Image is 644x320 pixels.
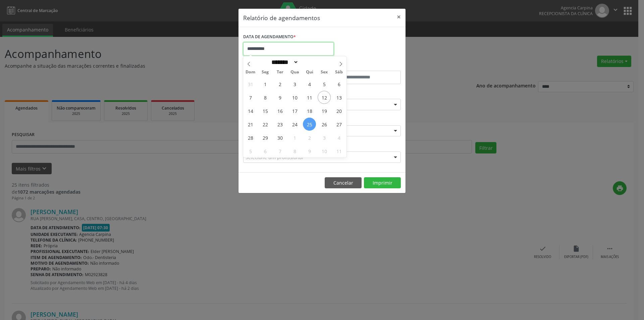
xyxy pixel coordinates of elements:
[273,144,286,157] span: Outubro 7, 2025
[243,13,320,22] h5: Relatório de agendamentos
[392,9,406,25] button: Close
[243,70,258,74] span: Dom
[318,131,331,144] span: Outubro 3, 2025
[303,77,316,90] span: Setembro 4, 2025
[244,77,257,90] span: Agosto 31, 2025
[259,144,272,157] span: Outubro 6, 2025
[273,118,286,131] span: Setembro 23, 2025
[273,131,286,144] span: Setembro 30, 2025
[332,131,345,144] span: Outubro 4, 2025
[259,77,272,90] span: Setembro 1, 2025
[273,77,286,90] span: Setembro 2, 2025
[287,70,302,74] span: Qua
[318,91,331,104] span: Setembro 12, 2025
[332,118,345,131] span: Setembro 27, 2025
[288,104,301,117] span: Setembro 17, 2025
[244,118,257,131] span: Setembro 21, 2025
[303,91,316,104] span: Setembro 11, 2025
[259,131,272,144] span: Setembro 29, 2025
[243,32,296,42] label: DATA DE AGENDAMENTO
[317,70,332,74] span: Sex
[259,91,272,104] span: Setembro 8, 2025
[303,104,316,117] span: Setembro 18, 2025
[303,131,316,144] span: Outubro 2, 2025
[288,118,301,131] span: Setembro 24, 2025
[273,104,286,117] span: Setembro 16, 2025
[332,77,345,90] span: Setembro 6, 2025
[324,60,401,71] label: ATÉ
[244,91,257,104] span: Setembro 7, 2025
[303,118,316,131] span: Setembro 25, 2025
[318,118,331,131] span: Setembro 26, 2025
[318,104,331,117] span: Setembro 19, 2025
[258,70,273,74] span: Seg
[302,70,317,74] span: Qui
[288,91,301,104] span: Setembro 10, 2025
[332,91,345,104] span: Setembro 13, 2025
[288,131,301,144] span: Outubro 1, 2025
[269,59,299,66] select: Month
[332,104,345,117] span: Setembro 20, 2025
[273,70,287,74] span: Ter
[244,104,257,117] span: Setembro 14, 2025
[288,144,301,157] span: Outubro 8, 2025
[332,144,345,157] span: Outubro 11, 2025
[246,154,303,161] span: Selecione um profissional
[332,70,346,74] span: Sáb
[244,131,257,144] span: Setembro 28, 2025
[259,118,272,131] span: Setembro 22, 2025
[273,91,286,104] span: Setembro 9, 2025
[364,177,401,189] button: Imprimir
[244,144,257,157] span: Outubro 5, 2025
[299,59,321,66] input: Year
[318,77,331,90] span: Setembro 5, 2025
[318,144,331,157] span: Outubro 10, 2025
[325,177,362,189] button: Cancelar
[288,77,301,90] span: Setembro 3, 2025
[259,104,272,117] span: Setembro 15, 2025
[303,144,316,157] span: Outubro 9, 2025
